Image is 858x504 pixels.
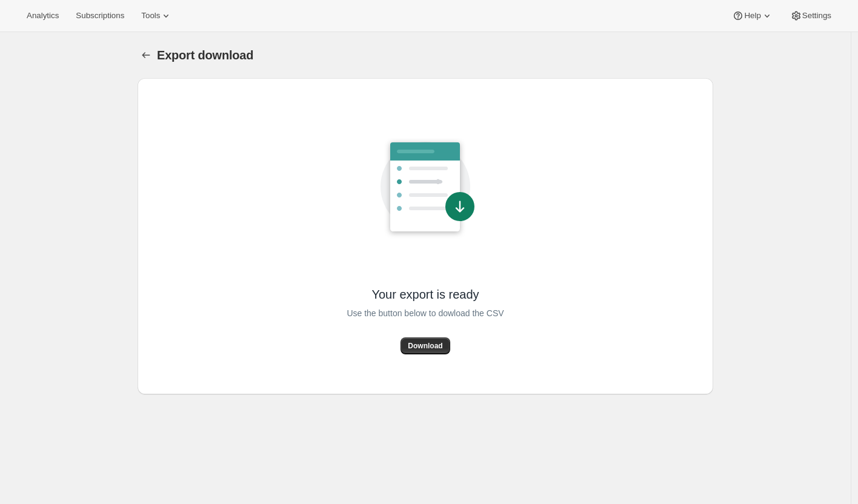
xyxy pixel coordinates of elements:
button: Tools [134,7,179,24]
span: Export download [157,48,253,62]
span: Subscriptions [76,11,124,21]
span: Analytics [27,11,59,21]
span: Tools [141,11,160,21]
button: Subscriptions [68,7,131,24]
button: Analytics [19,7,66,24]
span: Download [408,341,442,351]
button: Export download [138,47,155,64]
span: Your export is ready [371,287,479,302]
button: Help [725,7,780,24]
span: Settings [802,11,831,21]
span: Use the button below to dowload the CSV [347,306,504,320]
button: Settings [783,7,839,24]
span: Help [744,11,760,21]
button: Download [401,337,450,354]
